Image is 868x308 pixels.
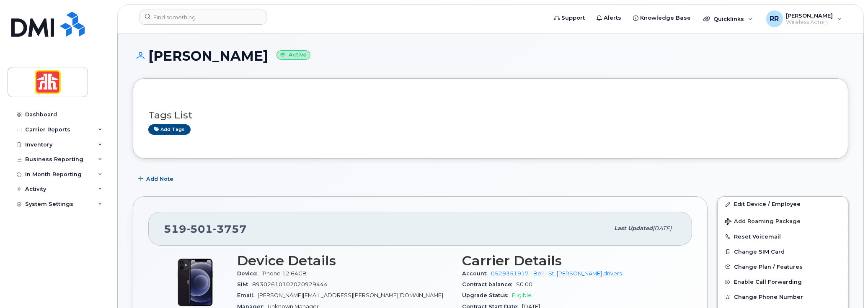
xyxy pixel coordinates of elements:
button: Change Phone Number [718,290,848,305]
a: Add tags [148,124,191,135]
a: 0529351917 - Bell - St. [PERSON_NAME] drivers [491,270,622,277]
button: Change SIM Card [718,244,848,259]
h1: [PERSON_NAME] [133,49,848,63]
span: 501 [186,223,213,235]
span: Change Plan / Features [734,264,803,270]
span: Add Roaming Package [725,218,801,226]
span: Enable Call Forwarding [734,279,802,285]
span: [PERSON_NAME][EMAIL_ADDRESS][PERSON_NAME][DOMAIN_NAME] [258,292,443,298]
span: 89302610102020929444 [252,281,328,287]
span: [DATE] [653,225,672,231]
button: Reset Voicemail [718,229,848,244]
h3: Carrier Details [462,253,677,268]
span: Email [237,292,258,298]
span: Contract balance [462,281,516,287]
span: Last updated [614,225,653,231]
span: 519 [164,223,247,235]
span: Account [462,270,491,277]
h3: Device Details [237,253,452,268]
small: Active [276,50,310,60]
button: Change Plan / Features [718,259,848,275]
span: iPhone 12 64GB [261,270,307,277]
span: $0.00 [516,281,532,287]
a: Edit Device / Employee [718,197,848,212]
button: Enable Call Forwarding [718,275,848,290]
span: Upgrade Status [462,292,512,298]
span: Device [237,270,261,277]
button: Add Note [133,171,181,186]
span: 3757 [213,223,247,235]
span: Add Note [146,175,173,183]
button: Add Roaming Package [718,212,848,229]
span: Eligible [512,292,532,298]
h3: Tags List [148,110,833,121]
span: SIM [237,281,252,287]
img: iPhone_12.jpg [170,257,220,308]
